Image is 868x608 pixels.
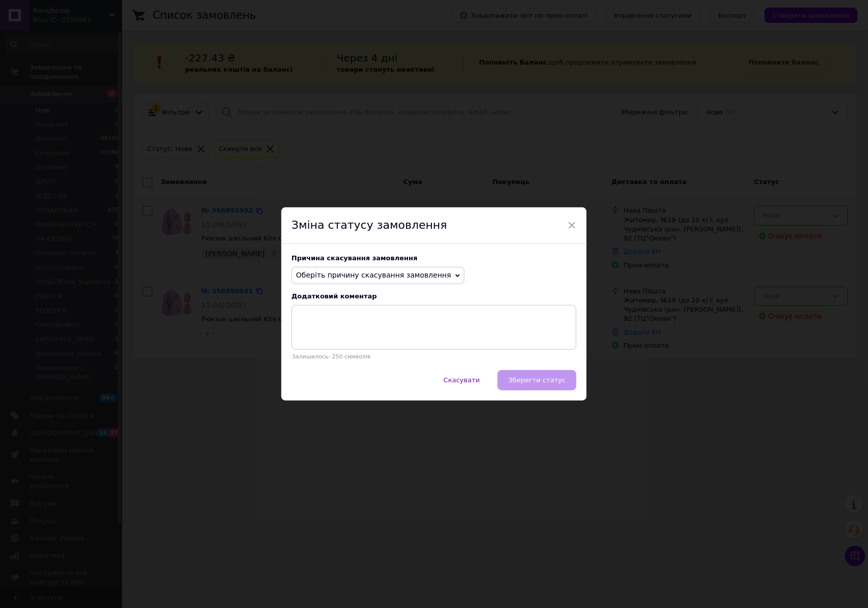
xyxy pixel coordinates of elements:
[433,370,490,390] button: Скасувати
[444,376,480,384] span: Скасувати
[292,353,576,360] p: Залишилось: 250 символів
[292,292,576,300] div: Додатковий коментар
[281,207,587,244] div: Зміна статусу замовлення
[296,271,451,279] span: Оберіть причину скасування замовлення
[292,254,576,262] div: Причина скасування замовлення
[567,217,576,234] span: ×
